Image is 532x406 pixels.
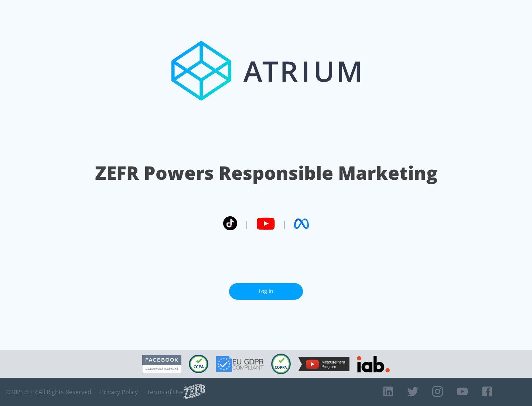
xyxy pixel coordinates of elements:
span: | [245,218,249,229]
span: © 2025 ZEFR All Rights Reserved [6,388,91,396]
img: YouTube Measurement Program [298,357,349,371]
img: COPPA Compliant [271,354,291,374]
a: Terms of Use [147,388,184,396]
h1: ZEFR Powers Responsible Marketing [95,160,437,186]
img: CCPA Compliant [189,355,208,373]
span: | [282,218,287,229]
a: Log In [229,283,303,300]
a: Privacy Policy [100,388,138,396]
img: IAB [357,356,390,372]
img: GDPR Compliant [216,356,264,372]
img: Facebook Marketing Partner [142,355,181,374]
